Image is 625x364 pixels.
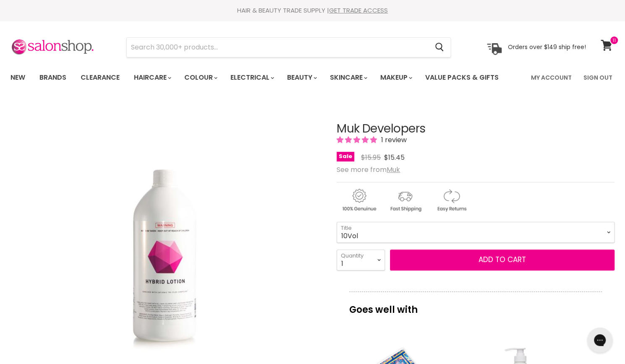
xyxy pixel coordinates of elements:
span: 5.00 stars [337,135,379,145]
a: Muk [387,165,400,174]
a: Value Packs & Gifts [419,69,505,86]
img: genuine.gif [337,187,381,213]
span: 1 review [379,135,407,145]
a: Electrical [224,69,279,86]
a: My Account [526,69,577,86]
input: Search [127,38,428,57]
span: See more from [337,165,400,174]
a: Sign Out [578,69,617,86]
span: Add to cart [479,255,526,265]
span: $15.45 [384,153,405,162]
a: Brands [33,69,73,86]
a: Beauty [281,69,322,86]
button: Add to cart [390,250,615,270]
form: Product [126,37,451,57]
iframe: Gorgias live chat messenger [583,325,617,356]
select: Quantity [337,250,385,270]
button: Search [428,38,450,57]
a: Skincare [324,69,372,86]
span: $15.95 [361,153,381,162]
a: Colour [178,69,222,86]
a: Haircare [128,69,176,86]
h1: Muk Developers [337,122,615,135]
ul: Main menu [4,65,515,90]
img: returns.gif [429,187,473,213]
a: Makeup [374,69,417,86]
img: Muk Developers [99,156,233,357]
p: Goes well with [349,291,602,319]
img: shipping.gif [383,187,427,213]
span: Sale [337,152,354,161]
a: New [4,69,31,86]
a: Clearance [74,69,126,86]
a: GET TRADE ACCESS [329,6,388,15]
p: Orders over $149 ship free! [508,43,586,51]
